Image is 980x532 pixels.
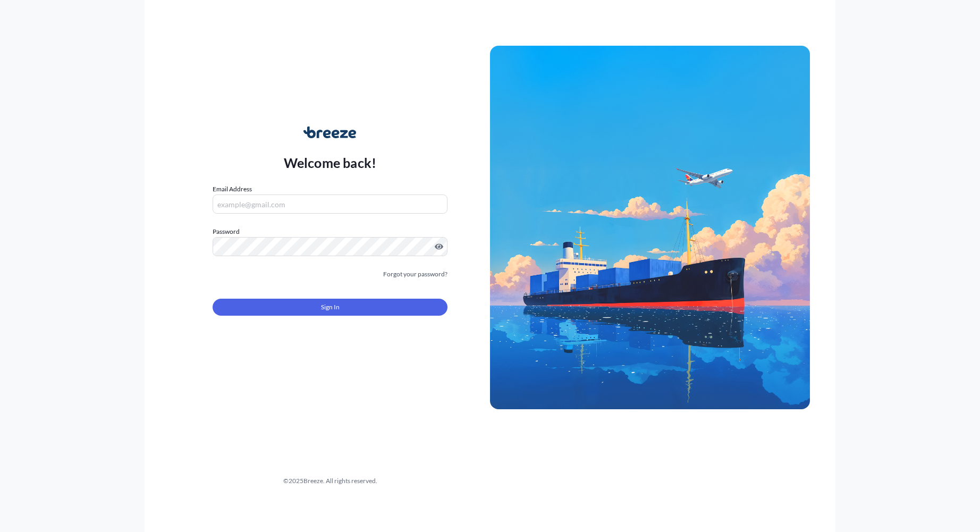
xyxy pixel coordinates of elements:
input: example@gmail.com [213,195,447,214]
a: Forgot your password? [383,269,447,280]
button: Show password [435,242,443,251]
div: © 2025 Breeze. All rights reserved. [170,476,490,486]
span: Sign In [321,302,340,313]
label: Email Address [213,184,252,195]
p: Welcome back! [284,154,377,171]
button: Sign In [213,299,447,316]
label: Password [213,226,447,237]
img: Ship illustration [490,46,810,409]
